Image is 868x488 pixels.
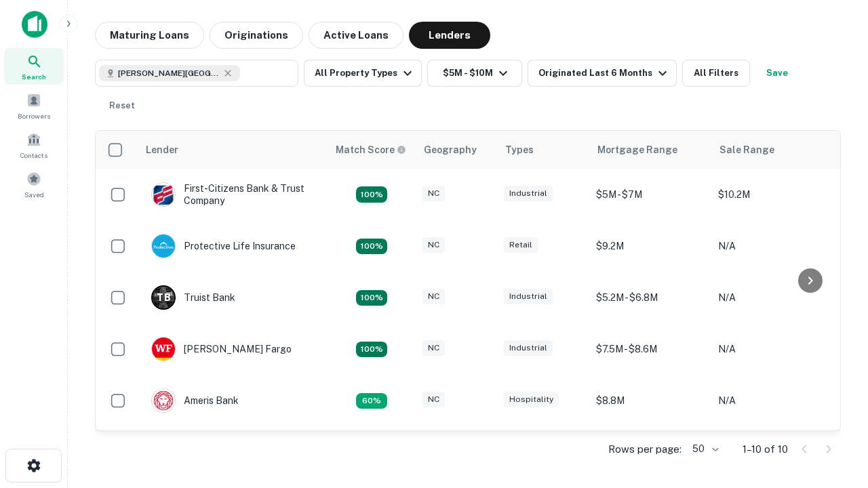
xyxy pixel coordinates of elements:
[597,142,677,158] div: Mortgage Range
[504,392,559,407] div: Hospitality
[528,60,677,87] button: Originated Last 6 Months
[504,186,553,201] div: Industrial
[356,393,387,409] div: Matching Properties: 1, hasApolloMatch: undefined
[152,183,175,206] img: picture
[4,87,64,124] a: Borrowers
[504,237,538,253] div: Retail
[422,289,445,304] div: NC
[356,239,387,255] div: Matching Properties: 2, hasApolloMatch: undefined
[422,186,445,201] div: NC
[409,22,490,49] button: Lenders
[118,67,220,79] span: [PERSON_NAME][GEOGRAPHIC_DATA], [GEOGRAPHIC_DATA]
[711,131,833,169] th: Sale Range
[328,131,416,169] th: Capitalize uses an advanced AI algorithm to match your search with the best lender. The match sco...
[22,71,46,82] span: Search
[497,131,589,169] th: Types
[711,169,833,220] td: $10.2M
[152,389,175,412] img: picture
[711,375,833,426] td: N/A
[589,131,711,169] th: Mortgage Range
[719,142,774,158] div: Sale Range
[589,323,711,375] td: $7.5M - $8.6M
[711,220,833,272] td: N/A
[743,441,788,457] p: 1–10 of 10
[504,289,553,304] div: Industrial
[157,291,170,305] p: T B
[138,131,328,169] th: Lender
[427,60,522,87] button: $5M - $10M
[152,235,175,258] img: picture
[800,336,868,401] iframe: Chat Widget
[20,150,47,161] span: Contacts
[422,237,445,253] div: NC
[309,22,403,49] button: Active Loans
[711,272,833,323] td: N/A
[589,375,711,426] td: $8.8M
[682,60,750,87] button: All Filters
[152,338,175,361] img: picture
[687,439,721,459] div: 50
[711,323,833,375] td: N/A
[538,65,671,81] div: Originated Last 6 Months
[356,186,387,203] div: Matching Properties: 2, hasApolloMatch: undefined
[100,92,144,119] button: Reset
[336,142,403,157] h6: Match Score
[95,22,204,49] button: Maturing Loans
[151,285,235,310] div: Truist Bank
[151,234,296,258] div: Protective Life Insurance
[711,426,833,478] td: N/A
[146,142,178,158] div: Lender
[336,142,406,157] div: Capitalize uses an advanced AI algorithm to match your search with the best lender. The match sco...
[4,166,64,203] a: Saved
[424,142,477,158] div: Geography
[4,127,64,163] a: Contacts
[22,11,47,38] img: capitalize-icon.png
[151,388,239,413] div: Ameris Bank
[422,392,445,407] div: NC
[151,337,292,361] div: [PERSON_NAME] Fargo
[589,426,711,478] td: $9.2M
[304,60,422,87] button: All Property Types
[755,60,799,87] button: Save your search to get updates of matches that match your search criteria.
[505,142,534,158] div: Types
[416,131,497,169] th: Geography
[356,290,387,306] div: Matching Properties: 3, hasApolloMatch: undefined
[4,48,64,85] a: Search
[151,182,314,207] div: First-citizens Bank & Trust Company
[210,22,303,49] button: Originations
[356,342,387,358] div: Matching Properties: 2, hasApolloMatch: undefined
[504,340,553,356] div: Industrial
[589,220,711,272] td: $9.2M
[24,189,44,200] span: Saved
[18,110,50,121] span: Borrowers
[589,169,711,220] td: $5M - $7M
[608,441,682,457] p: Rows per page:
[422,340,445,356] div: NC
[589,272,711,323] td: $5.2M - $6.8M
